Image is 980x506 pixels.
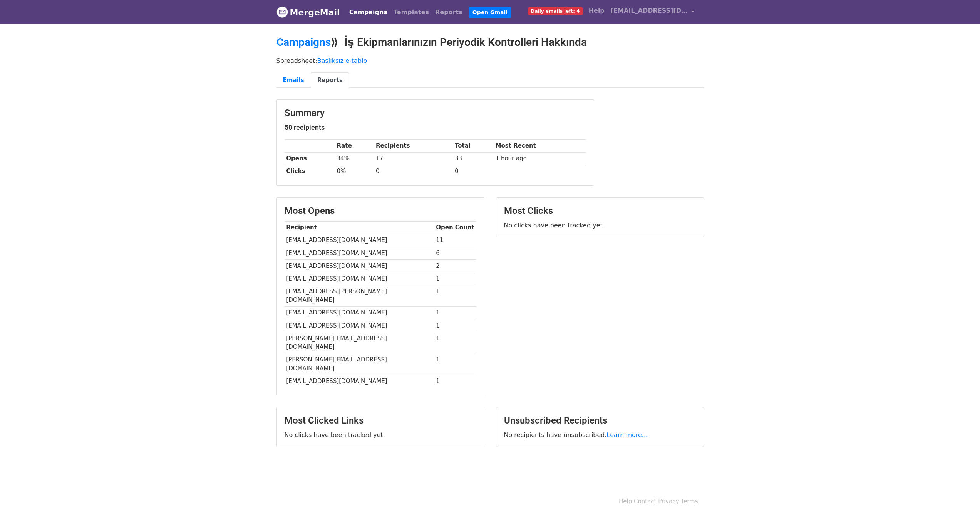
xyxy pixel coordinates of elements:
td: [EMAIL_ADDRESS][DOMAIN_NAME] [285,247,434,259]
td: 17 [374,152,453,165]
th: Total [453,140,494,152]
a: Privacy [658,498,679,505]
span: Daily emails left: 4 [528,7,583,15]
a: [EMAIL_ADDRESS][DOMAIN_NAME] [608,3,698,21]
th: Recipients [374,140,453,152]
td: [EMAIL_ADDRESS][DOMAIN_NAME] [285,375,434,388]
td: [PERSON_NAME][EMAIL_ADDRESS][DOMAIN_NAME] [285,353,434,375]
h3: Unsubscribed Recipients [504,415,696,426]
td: [EMAIL_ADDRESS][DOMAIN_NAME] [285,259,434,272]
span: [EMAIL_ADDRESS][DOMAIN_NAME] [611,6,688,15]
td: [EMAIL_ADDRESS][DOMAIN_NAME] [285,272,434,285]
h3: Most Opens [285,205,476,217]
a: Başlıksız e-tablo [317,57,367,64]
p: No clicks have been tracked yet. [285,431,476,439]
a: Learn more... [607,431,648,439]
td: 11 [434,234,476,247]
a: Templates [390,5,432,20]
a: Reports [311,72,349,88]
td: 1 [434,319,476,332]
th: Recipient [285,221,434,234]
p: Spreadsheet: [276,57,704,65]
a: Terms [681,498,698,505]
a: Open Gmail [469,7,511,18]
td: 1 [434,353,476,375]
td: [EMAIL_ADDRESS][PERSON_NAME][DOMAIN_NAME] [285,285,434,307]
a: Reports [432,5,466,20]
td: 2 [434,259,476,272]
h3: Most Clicks [504,205,696,217]
td: [EMAIL_ADDRESS][DOMAIN_NAME] [285,234,434,247]
a: Contact [634,498,656,505]
th: Rate [335,140,374,152]
th: Opens [285,152,335,165]
td: 1 [434,306,476,319]
h3: Summary [285,108,586,119]
a: Campaigns [346,5,390,20]
h2: ⟫ İş Ekipmanlarınızın Periyodik Kontrolleri Hakkında [276,36,704,49]
th: Open Count [434,221,476,234]
td: [PERSON_NAME][EMAIL_ADDRESS][DOMAIN_NAME] [285,332,434,353]
td: 1 hour ago [494,152,586,165]
td: [EMAIL_ADDRESS][DOMAIN_NAME] [285,306,434,319]
a: Daily emails left: 4 [525,3,586,18]
p: No recipients have unsubscribed. [504,431,696,439]
td: 6 [434,247,476,259]
td: 1 [434,332,476,353]
a: Emails [276,72,311,88]
img: MergeMail logo [276,6,288,18]
h5: 50 recipients [285,123,586,132]
td: 1 [434,285,476,307]
a: Help [619,498,632,505]
th: Clicks [285,165,335,178]
td: 33 [453,152,494,165]
td: 1 [434,272,476,285]
p: No clicks have been tracked yet. [504,221,696,229]
td: 0 [374,165,453,178]
td: 1 [434,375,476,388]
a: Help [586,3,608,18]
td: [EMAIL_ADDRESS][DOMAIN_NAME] [285,319,434,332]
th: Most Recent [494,140,586,152]
a: MergeMail [276,4,340,20]
h3: Most Clicked Links [285,415,476,426]
td: 0% [335,165,374,178]
td: 0 [453,165,494,178]
a: Campaigns [276,36,331,49]
td: 34% [335,152,374,165]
